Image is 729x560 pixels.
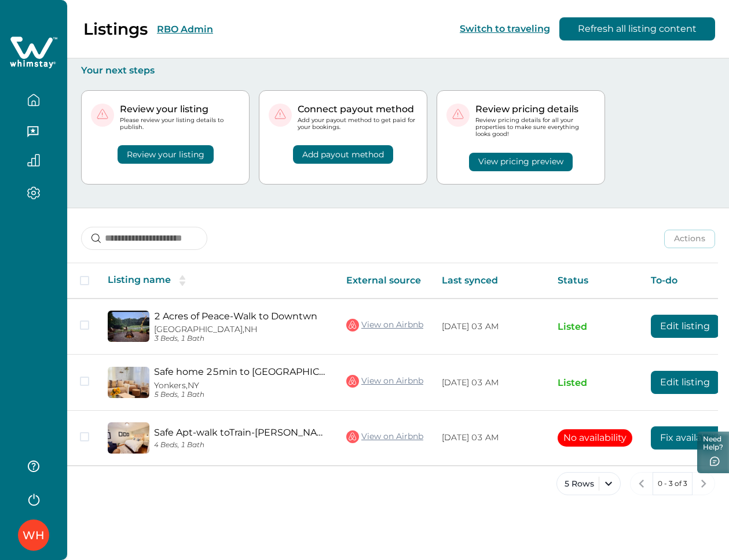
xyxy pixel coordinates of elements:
[298,117,417,131] p: Add your payout method to get paid for your bookings.
[23,521,45,549] div: Whimstay Host
[558,377,632,389] p: Listed
[442,377,539,389] p: [DATE] 03 AM
[346,318,423,333] a: View on Airbnb
[475,117,595,138] p: Review pricing details for all your properties to make sure everything looks good!
[651,371,719,394] button: Edit listing
[81,65,715,76] p: Your next steps
[630,472,653,495] button: previous page
[154,325,328,334] p: [GEOGRAPHIC_DATA], NH
[157,24,213,35] button: RBO Admin
[556,472,621,495] button: 5 Rows
[108,367,149,398] img: propertyImage_Safe home 25min to NYC, walk to train & McLean Ave
[154,390,328,399] p: 5 Beds, 1 Bath
[558,321,632,333] p: Listed
[154,441,328,450] p: 4 Beds, 1 Bath
[154,334,328,343] p: 3 Beds, 1 Bath
[664,230,715,248] button: Actions
[120,104,240,115] p: Review your listing
[108,311,149,342] img: propertyImage_2 Acres of Peace-Walk to Downtwn
[118,145,214,164] button: Review your listing
[692,472,715,495] button: next page
[558,429,632,447] button: No availability
[548,263,642,299] th: Status
[154,366,328,377] a: Safe home 25min to [GEOGRAPHIC_DATA], walk to [GEOGRAPHIC_DATA][PERSON_NAME]
[83,19,148,39] p: Listings
[154,427,328,438] a: Safe Apt-walk toTrain-[PERSON_NAME][GEOGRAPHIC_DATA] to [GEOGRAPHIC_DATA]
[651,315,719,338] button: Edit listing
[154,311,328,322] a: 2 Acres of Peace-Walk to Downtwn
[559,17,715,40] button: Refresh all listing content
[346,374,423,389] a: View on Airbnb
[653,472,693,495] button: 0 - 3 of 3
[298,104,417,115] p: Connect payout method
[460,23,550,34] button: Switch to traveling
[171,275,194,286] button: sorting
[442,432,539,444] p: [DATE] 03 AM
[293,145,393,164] button: Add payout method
[346,429,423,444] a: View on Airbnb
[442,321,539,333] p: [DATE] 03 AM
[469,153,573,171] button: View pricing preview
[98,263,337,299] th: Listing name
[120,117,240,131] p: Please review your listing details to publish.
[433,263,548,299] th: Last synced
[108,422,149,454] img: propertyImage_Safe Apt-walk toTrain-McLean Ave, 30mins to NYC
[154,381,328,390] p: Yonkers, NY
[337,263,433,299] th: External source
[658,478,687,489] p: 0 - 3 of 3
[475,104,595,115] p: Review pricing details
